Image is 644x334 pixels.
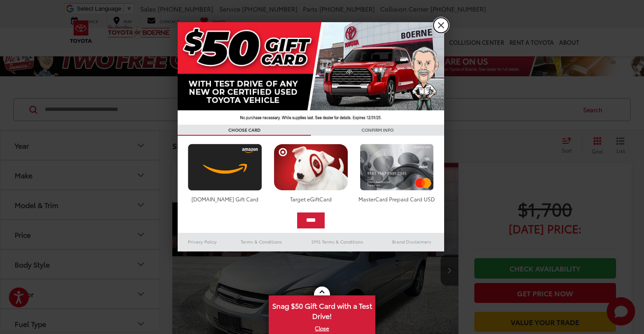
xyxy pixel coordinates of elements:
[227,236,295,247] a: Terms & Conditions
[186,195,264,203] div: [DOMAIN_NAME] Gift Card
[186,144,264,191] img: amazoncard.png
[295,236,379,247] a: SMS Terms & Conditions
[270,296,374,323] span: Snag $50 Gift Card with a Test Drive!
[178,125,311,136] h3: CHOOSE CARD
[178,22,444,125] img: 42635_top_851395.jpg
[271,144,350,191] img: targetcard.png
[379,236,444,247] a: Brand Disclaimers
[358,195,436,203] div: MasterCard Prepaid Card USD
[311,125,444,136] h3: CONFIRM INFO
[358,144,436,191] img: mastercard.png
[178,236,227,247] a: Privacy Policy
[271,195,350,203] div: Target eGiftCard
